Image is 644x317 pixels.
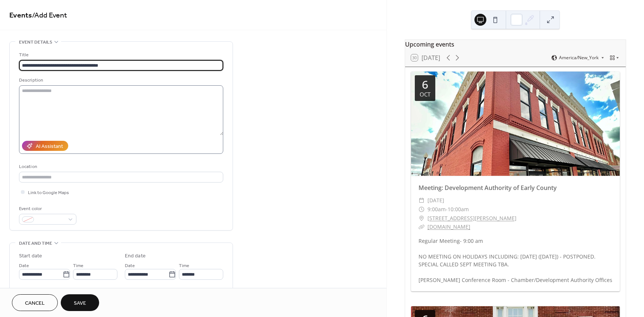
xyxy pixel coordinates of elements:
span: Link to Google Maps [28,189,69,197]
div: ​ [419,214,424,223]
div: ​ [419,222,424,231]
span: [DATE] [427,196,444,205]
span: Time [73,262,83,270]
div: Start date [19,252,42,260]
a: [STREET_ADDRESS][PERSON_NAME] [427,214,517,223]
div: Regular Meeting- 9:00 am NO MEETING ON HOLIDAYS INCLUDING: [DATE] ([DATE]) - POSTPONED. SPECIAL C... [411,237,620,284]
div: 6 [422,79,428,90]
span: / Add Event [32,8,67,23]
span: Date and time [19,240,52,247]
span: - [446,205,448,214]
button: Save [61,294,99,311]
button: AI Assistant [22,141,68,151]
span: 10:00am [448,205,469,214]
span: Event details [19,38,52,46]
span: 9:00am [427,205,446,214]
div: Event color [19,205,75,213]
a: Events [9,8,32,23]
div: Location [19,163,222,171]
div: Upcoming events [405,40,626,49]
button: Cancel [12,294,58,311]
span: Cancel [25,299,45,307]
div: Oct [420,92,430,97]
a: [DOMAIN_NAME] [427,223,470,230]
span: Date [125,262,135,270]
div: ​ [419,205,424,214]
span: Date [19,262,29,270]
a: Meeting: Development Authority of Early County [419,184,557,192]
div: End date [125,252,146,260]
span: Save [74,299,86,307]
div: ​ [419,196,424,205]
div: AI Assistant [36,143,63,150]
div: Description [19,76,222,84]
span: America/New_York [559,56,599,60]
span: Time [179,262,189,270]
div: Title [19,51,222,59]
